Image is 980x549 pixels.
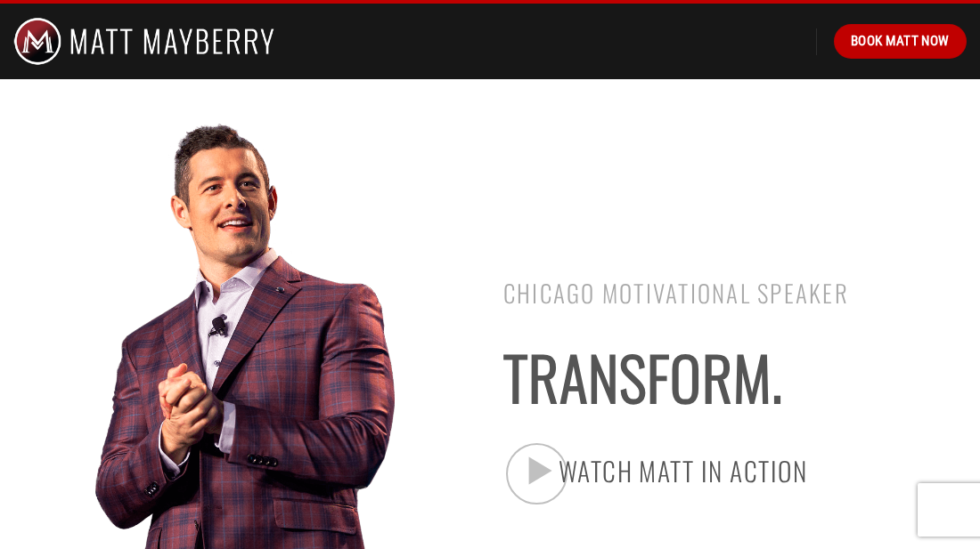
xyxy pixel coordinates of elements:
[503,347,967,406] h2: transform.
[13,4,274,79] img: Matt Mayberry
[506,443,568,505] a: Open video in lightbox
[851,30,950,52] span: Book Matt Now
[503,275,849,311] span: Chicago motivational speaker
[559,456,906,487] h2: Watch matt in action
[834,24,967,58] a: Book Matt Now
